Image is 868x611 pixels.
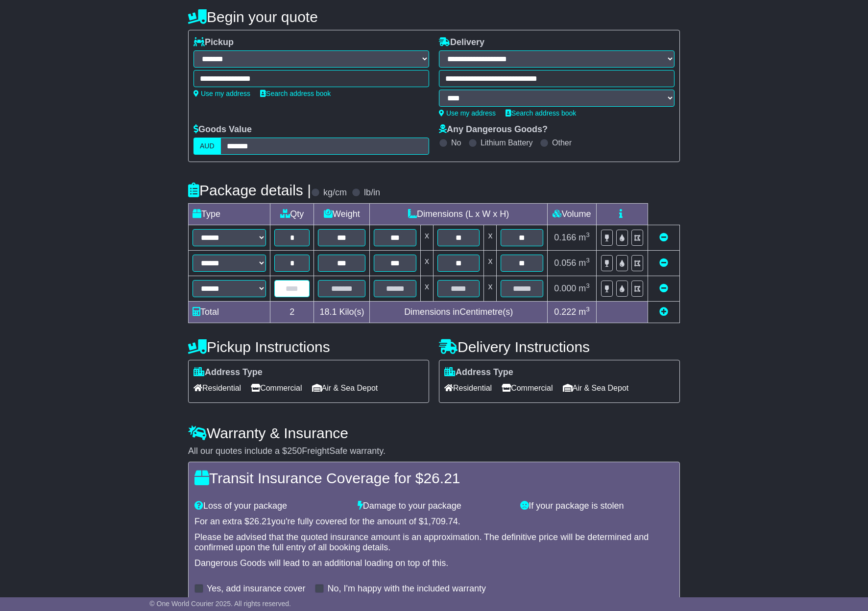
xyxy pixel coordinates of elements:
td: 2 [270,302,314,323]
div: For an extra $ you're fully covered for the amount of $ . [194,517,674,527]
label: Delivery [439,37,484,48]
span: 1,709.74 [424,517,458,526]
a: Search address book [260,90,331,97]
span: m [579,258,590,268]
td: Weight [314,204,370,225]
td: x [484,225,497,251]
h4: Transit Insurance Coverage for $ [194,470,674,486]
label: AUD [193,138,221,155]
label: Goods Value [193,124,252,135]
label: Address Type [193,367,263,378]
span: 0.000 [554,283,576,293]
label: Other [552,138,572,147]
span: Air & Sea Depot [563,380,629,396]
h4: Package details | [188,182,311,198]
td: x [420,251,433,276]
sup: 3 [586,231,590,238]
label: Lithium Battery [481,138,533,147]
span: Commercial [502,380,553,396]
td: Type [189,204,270,225]
label: kg/cm [323,188,347,198]
td: Dimensions in Centimetre(s) [370,302,548,323]
td: Qty [270,204,314,225]
a: Add new item [659,307,668,317]
td: Dimensions (L x W x H) [370,204,548,225]
span: 0.222 [554,307,576,317]
td: Kilo(s) [314,302,370,323]
a: Search address book [506,109,576,117]
span: 0.056 [554,258,576,268]
span: © One World Courier 2025. All rights reserved. [149,600,291,608]
td: x [420,225,433,251]
label: Any Dangerous Goods? [439,124,548,135]
h4: Pickup Instructions [188,339,429,355]
span: Residential [444,380,492,396]
div: Damage to your package [353,501,516,512]
div: If your package is stolen [515,501,678,512]
td: Volume [547,204,596,225]
label: lb/in [364,188,380,198]
span: m [579,307,590,317]
td: Total [189,302,270,323]
div: All our quotes include a $ FreightSafe warranty. [188,446,680,457]
div: Dangerous Goods will lead to an additional loading on top of this. [194,558,674,569]
span: 250 [287,446,302,456]
label: Address Type [444,367,513,378]
a: Remove this item [659,233,668,242]
div: Loss of your package [190,501,353,512]
a: Use my address [439,109,496,117]
span: 18.1 [319,307,337,317]
label: No [451,138,461,147]
span: Air & Sea Depot [312,380,378,396]
span: 26.21 [249,517,271,526]
span: 0.166 [554,233,576,242]
a: Remove this item [659,283,668,293]
a: Remove this item [659,258,668,268]
span: m [579,283,590,293]
span: Residential [193,380,241,396]
a: Use my address [193,90,250,97]
label: Yes, add insurance cover [207,584,305,594]
sup: 3 [586,282,590,289]
label: Pickup [193,37,234,48]
td: x [420,276,433,302]
span: Commercial [251,380,302,396]
h4: Begin your quote [188,9,680,25]
label: No, I'm happy with the included warranty [327,584,486,594]
div: Please be advised that the quoted insurance amount is an approximation. The definitive price will... [194,532,674,553]
td: x [484,276,497,302]
sup: 3 [586,257,590,264]
span: m [579,233,590,242]
td: x [484,251,497,276]
span: 26.21 [423,470,460,486]
h4: Delivery Instructions [439,339,680,355]
sup: 3 [586,305,590,313]
h4: Warranty & Insurance [188,425,680,441]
